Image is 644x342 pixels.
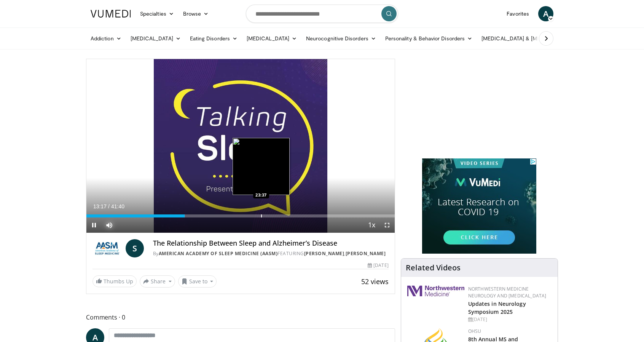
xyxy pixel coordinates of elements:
a: Favorites [502,6,534,21]
img: 2a462fb6-9365-492a-ac79-3166a6f924d8.png.150x105_q85_autocrop_double_scale_upscale_version-0.2.jpg [407,286,464,296]
img: image.jpeg [233,138,290,195]
a: [MEDICAL_DATA] & [MEDICAL_DATA] [477,31,586,46]
h4: The Relationship Between Sleep and Alzheimer’s Disease [153,239,389,248]
a: Personality & Behavior Disorders [381,31,477,46]
iframe: Advertisement [422,158,536,254]
div: By FEATURING , [153,250,389,257]
span: Comments 0 [86,312,395,322]
img: VuMedi Logo [91,10,131,18]
div: [DATE] [368,262,388,269]
a: [MEDICAL_DATA] [126,31,185,46]
a: OHSU [468,328,481,334]
a: [PERSON_NAME] [346,250,386,257]
a: Thumbs Up [92,275,137,287]
span: / [108,203,110,209]
a: A [538,6,553,21]
input: Search topics, interventions [246,5,398,23]
span: 52 views [361,277,389,286]
a: Eating Disorders [185,31,242,46]
a: Neurocognitive Disorders [301,31,381,46]
div: Progress Bar [86,214,395,217]
a: Specialties [135,6,179,21]
a: Browse [179,6,214,21]
button: Share [140,275,175,288]
iframe: Advertisement [422,59,536,154]
button: Save to [178,275,217,288]
a: S [126,239,144,257]
h4: Related Videos [406,263,461,272]
a: American Academy of Sleep Medicine (AASM) [159,250,278,257]
a: Updates in Neurology Symposium 2025 [468,300,526,315]
video-js: Video Player [86,59,395,233]
span: 41:40 [111,203,124,209]
img: American Academy of Sleep Medicine (AASM) [92,239,123,257]
a: Addiction [86,31,126,46]
span: 13:17 [93,203,107,209]
button: Pause [86,217,102,233]
div: [DATE] [468,316,552,323]
a: Northwestern Medicine Neurology and [MEDICAL_DATA] [468,286,547,299]
a: [MEDICAL_DATA] [242,31,301,46]
button: Mute [102,217,117,233]
button: Fullscreen [379,217,395,233]
button: Playback Rate [364,217,379,233]
a: [PERSON_NAME] [304,250,344,257]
